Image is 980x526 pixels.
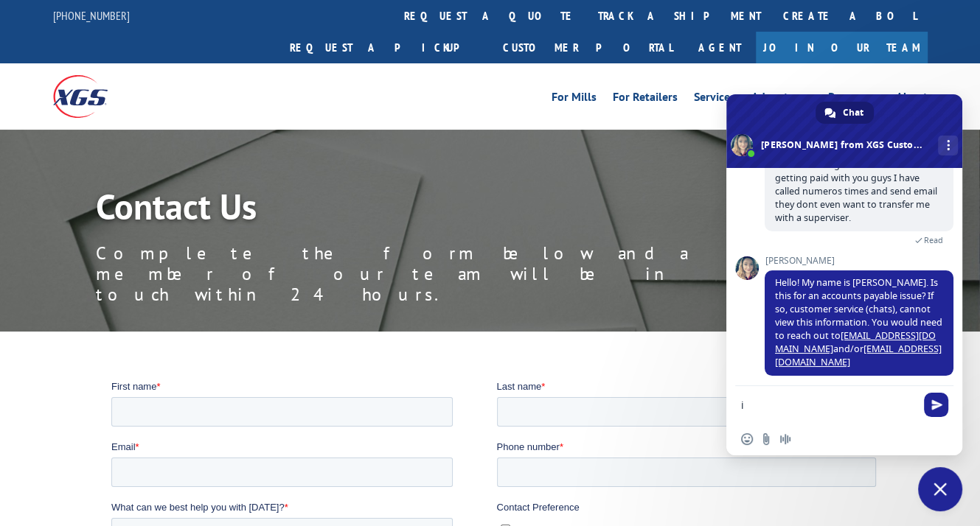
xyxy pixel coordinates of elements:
[386,62,448,73] span: Phone number
[279,32,492,63] a: Request a pickup
[694,91,735,108] a: Services
[828,91,880,108] a: Resources
[53,8,130,23] a: [PHONE_NUMBER]
[918,467,962,511] div: Close chat
[552,91,597,108] a: For Mills
[765,256,953,266] span: [PERSON_NAME]
[775,158,937,224] span: Good morning I have an issue with getting paid with you guys I have called numeros times and send...
[779,433,791,445] span: Audio message
[924,393,948,417] span: Send
[389,165,399,175] input: Contact by Phone
[403,166,479,177] span: Contact by Phone
[775,276,942,368] span: Hello! My name is [PERSON_NAME]. Is this for an accounts payable issue? If so, customer service (...
[96,243,760,305] p: Complete the form below and a member of our team will be in touch within 24 hours.
[756,32,928,63] a: Join Our Team
[741,399,915,412] textarea: Compose your message...
[96,189,760,231] h1: Contact Us
[389,145,399,155] input: Contact by Email
[760,433,772,445] span: Send a file
[816,102,874,124] div: Chat
[741,433,753,445] span: Insert an emoji
[684,32,756,63] a: Agent
[843,102,863,124] span: Chat
[896,91,928,108] a: About
[613,91,678,108] a: For Retailers
[403,146,475,157] span: Contact by Email
[938,136,958,155] div: More channels
[492,32,684,63] a: Customer Portal
[775,343,942,368] a: [EMAIL_ADDRESS][DOMAIN_NAME]
[775,329,936,355] a: [EMAIL_ADDRESS][DOMAIN_NAME]
[386,1,431,13] span: Last name
[386,122,468,133] span: Contact Preference
[924,235,943,245] span: Read
[751,91,812,108] a: Advantages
